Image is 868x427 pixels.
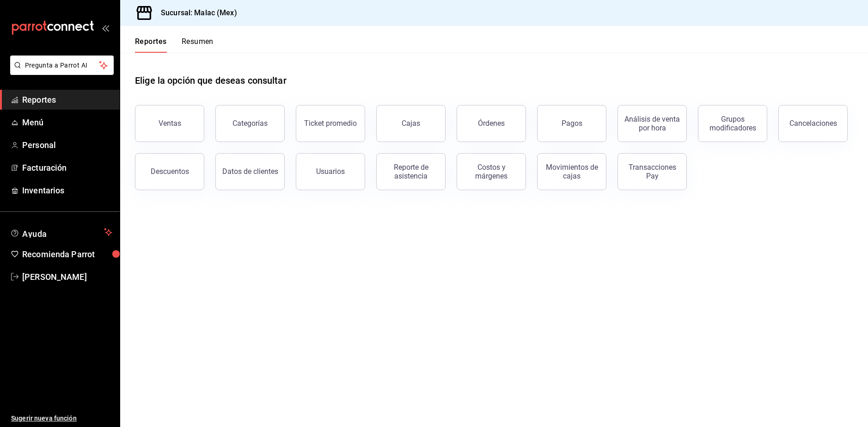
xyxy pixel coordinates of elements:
[463,163,520,180] div: Costos y márgenes
[778,105,848,142] button: Cancelaciones
[22,184,112,197] span: Inventarios
[222,167,278,176] div: Datos de clientes
[182,37,214,53] button: Resumen
[304,119,357,128] div: Ticket promedio
[6,67,114,77] a: Pregunta a Parrot AI
[135,105,204,142] button: Ventas
[537,153,606,190] button: Movimientos de cajas
[159,119,181,128] div: Ventas
[11,414,112,423] span: Sugerir nueva función
[562,119,582,128] div: Pagos
[22,248,112,260] span: Recomienda Parrot
[296,153,365,190] button: Usuarios
[102,24,109,31] button: open_drawer_menu
[478,119,505,128] div: Órdenes
[617,105,687,142] button: Análisis de venta por hora
[543,163,600,180] div: Movimientos de cajas
[376,105,446,142] a: Cajas
[22,271,112,283] span: [PERSON_NAME]
[215,153,285,190] button: Datos de clientes
[135,37,167,53] button: Reportes
[623,115,681,132] div: Análisis de venta por hora
[457,105,526,142] button: Órdenes
[135,37,214,53] div: navigation tabs
[25,61,99,70] span: Pregunta a Parrot AI
[457,153,526,190] button: Costos y márgenes
[376,153,446,190] button: Reporte de asistencia
[698,105,767,142] button: Grupos modificadores
[382,163,440,180] div: Reporte de asistencia
[151,167,189,176] div: Descuentos
[215,105,285,142] button: Categorías
[22,93,112,106] span: Reportes
[10,56,114,75] button: Pregunta a Parrot AI
[623,163,681,180] div: Transacciones Pay
[22,161,112,174] span: Facturación
[22,227,100,238] span: Ayuda
[789,119,837,128] div: Cancelaciones
[296,105,365,142] button: Ticket promedio
[22,139,112,151] span: Personal
[135,153,204,190] button: Descuentos
[617,153,687,190] button: Transacciones Pay
[402,118,421,129] div: Cajas
[316,167,345,176] div: Usuarios
[537,105,606,142] button: Pagos
[135,74,287,87] h1: Elige la opción que deseas consultar
[704,115,761,132] div: Grupos modificadores
[153,7,237,19] h3: Sucursal: Malac (Mex)
[232,119,268,128] div: Categorías
[22,116,112,129] span: Menú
